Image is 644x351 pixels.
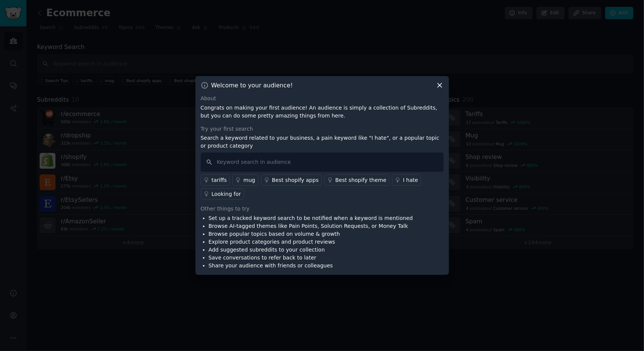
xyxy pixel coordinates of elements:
[209,238,413,246] li: Explore product categories and product reviews
[201,125,444,133] div: Try your first search
[211,81,293,89] h3: Welcome to your audience!
[201,188,244,200] a: Looking for
[261,174,322,186] a: Best shopify apps
[201,153,444,172] input: Keyword search in audience
[212,176,227,184] div: tariffs
[392,174,421,186] a: I hate
[201,95,444,102] div: About
[201,205,444,213] div: Other things to try
[209,246,413,254] li: Add suggested subreddits to your collection
[232,174,258,186] a: mug
[243,176,255,184] div: mug
[335,176,387,184] div: Best shopify theme
[209,262,413,270] li: Share your audience with friends or colleagues
[272,176,319,184] div: Best shopify apps
[209,214,413,222] li: Set up a tracked keyword search to be notified when a keyword is mentioned
[201,134,444,150] p: Search a keyword related to your business, a pain keyword like "I hate", or a popular topic or pr...
[209,254,413,262] li: Save conversations to refer back to later
[209,230,413,238] li: Browse popular topics based on volume & growth
[403,176,418,184] div: I hate
[201,104,444,120] p: Congrats on making your first audience! An audience is simply a collection of Subreddits, but you...
[212,190,241,198] div: Looking for
[209,222,413,230] li: Browse AI-tagged themes like Pain Points, Solution Requests, or Money Talk
[324,174,390,186] a: Best shopify theme
[201,174,230,186] a: tariffs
